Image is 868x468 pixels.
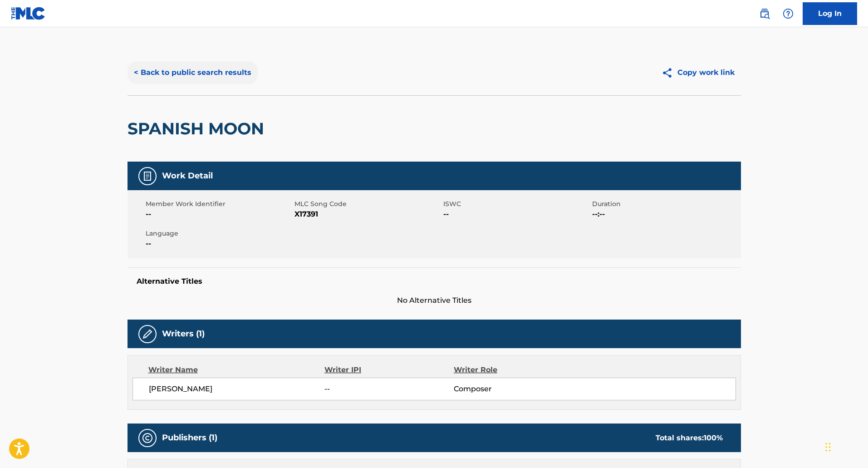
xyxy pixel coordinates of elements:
[137,277,732,286] h5: Alternative Titles
[443,199,590,209] span: ISWC
[142,171,153,182] img: Work Detail
[656,433,723,443] div: Total shares:
[755,5,774,23] a: Public Search
[146,209,292,220] span: --
[162,329,205,339] h5: Writers (1)
[823,424,868,468] iframe: Chat Widget
[294,199,441,209] span: MLC Song Code
[443,209,590,220] span: --
[454,384,571,394] span: Composer
[128,295,741,306] span: No Alternative Titles
[704,434,723,442] span: 100 %
[11,7,46,20] img: MLC Logo
[146,238,292,249] span: --
[324,365,454,375] div: Writer IPI
[162,171,213,181] h5: Work Detail
[592,209,739,220] span: --:--
[759,8,770,19] img: search
[592,199,739,209] span: Duration
[294,209,441,220] span: X17391
[825,434,831,461] div: Drag
[454,365,571,375] div: Writer Role
[146,199,292,209] span: Member Work Identifier
[128,118,269,139] h2: SPANISH MOON
[146,229,292,238] span: Language
[128,61,258,84] button: < Back to public search results
[148,365,325,375] div: Writer Name
[149,384,325,394] span: [PERSON_NAME]
[324,384,453,394] span: --
[655,61,741,84] button: Copy work link
[779,5,797,23] div: Help
[162,433,217,443] h5: Publishers (1)
[142,329,153,340] img: Writers
[662,67,677,79] img: Copy work link
[783,8,794,19] img: help
[803,2,857,25] a: Log In
[142,433,153,443] img: Publishers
